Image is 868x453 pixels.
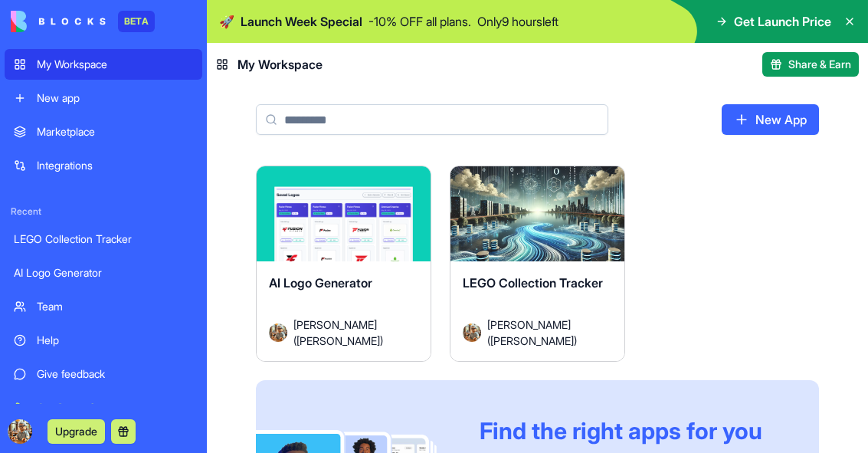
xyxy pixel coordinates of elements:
span: [PERSON_NAME] ([PERSON_NAME]) [487,317,600,349]
a: Give feedback [5,359,202,389]
a: AI Logo GeneratorAvatar[PERSON_NAME] ([PERSON_NAME]) [256,166,431,362]
img: Avatar [463,323,481,342]
a: Integrations [5,150,202,181]
div: Get Started [37,400,193,415]
a: Get Started [5,392,202,423]
span: Launch Week Special [241,12,362,31]
span: LEGO Collection Tracker [463,275,603,291]
img: logo [11,11,106,32]
a: Help [5,325,202,356]
a: Team [5,291,202,322]
img: Lego-Andrew_bbofwn.jpg [8,419,32,444]
div: BETA [118,11,155,32]
button: Share & Earn [762,52,859,77]
div: New app [37,90,193,106]
a: BETA [11,11,155,32]
span: Recent [5,205,202,218]
span: AI Logo Generator [269,275,372,291]
div: Help [37,333,193,348]
a: LEGO Collection TrackerAvatar[PERSON_NAME] ([PERSON_NAME]) [450,166,625,362]
a: Marketplace [5,117,202,147]
p: Only 9 hours left [477,12,558,31]
div: LEGO Collection Tracker [14,231,193,247]
div: AI Logo Generator [14,265,193,281]
span: Share & Earn [788,57,851,72]
span: 🚀 [219,12,234,31]
span: My Workspace [237,55,323,74]
a: My Workspace [5,49,202,80]
div: Team [37,299,193,314]
a: AI Logo Generator [5,258,202,288]
div: Give feedback [37,366,193,382]
span: Get Launch Price [734,12,831,31]
a: LEGO Collection Tracker [5,224,202,254]
img: Avatar [269,323,287,342]
a: New App [722,104,819,135]
div: Find the right apps for you [480,417,782,445]
a: New app [5,83,202,113]
a: Upgrade [47,423,105,438]
button: Upgrade [47,419,105,444]
div: Marketplace [37,124,193,140]
div: Integrations [37,158,193,173]
div: My Workspace [37,57,193,72]
p: - 10 % OFF all plans. [368,12,471,31]
span: [PERSON_NAME] ([PERSON_NAME]) [293,317,406,349]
